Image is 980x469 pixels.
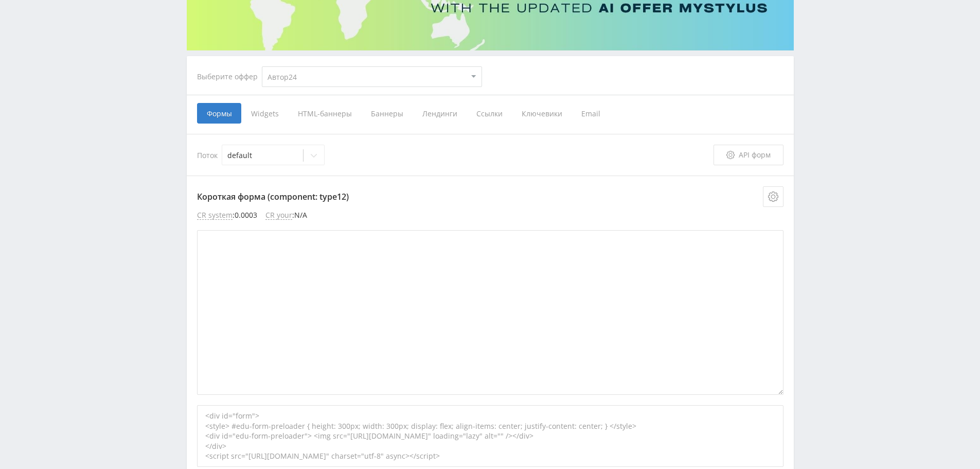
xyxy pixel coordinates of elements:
span: API форм [739,151,771,159]
span: Ссылки [467,103,512,124]
p: Короткая форма (component: type12) [197,186,783,207]
span: Widgets [241,103,288,124]
div: Выберите оффер [197,73,262,81]
div: Поток [197,145,714,165]
span: Баннеры [361,103,413,124]
span: Email [572,103,610,124]
span: Ключевики [512,103,572,124]
li: : 0.0003 [197,211,257,220]
span: HTML-баннеры [288,103,361,124]
span: CR system [197,211,233,220]
li: : N/A [265,211,307,220]
div: <div id="form"> <style> #edu-form-preloader { height: 300px; width: 300px; display: flex; align-i... [197,405,783,467]
span: CR your [265,211,292,220]
a: API форм [714,145,783,165]
span: Формы [197,103,241,124]
span: Лендинги [413,103,467,124]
